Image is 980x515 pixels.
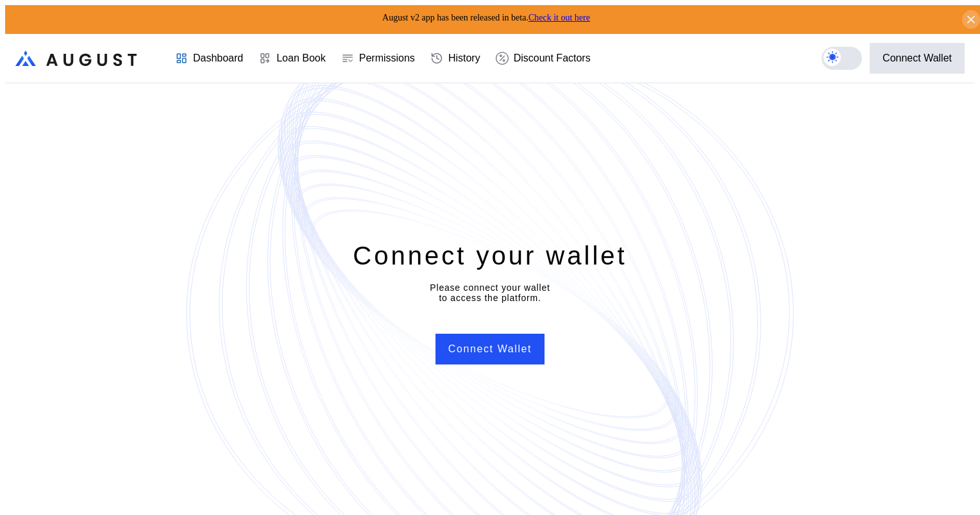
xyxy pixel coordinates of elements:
[353,239,627,272] div: Connect your wallet
[448,53,480,64] div: History
[514,53,591,64] div: Discount Factors
[488,35,598,82] a: Discount Factors
[251,35,334,82] a: Loan Book
[334,35,423,82] a: Permissions
[167,35,251,82] a: Dashboard
[435,334,545,364] button: Connect Wallet
[870,43,965,74] button: Connect Wallet
[193,53,243,64] div: Dashboard
[430,282,550,303] div: Please connect your wallet to access the platform.
[883,53,952,64] div: Connect Wallet
[359,53,415,64] div: Permissions
[528,13,590,22] a: Check it out here
[382,13,590,22] span: August v2 app has been released in beta.
[276,53,326,64] div: Loan Book
[423,35,488,82] a: History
